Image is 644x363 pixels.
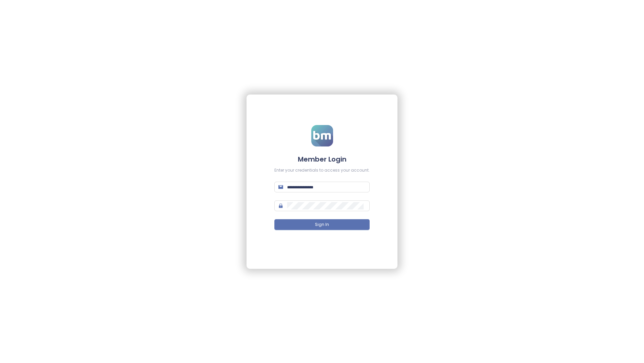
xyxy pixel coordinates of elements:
[274,155,370,164] h4: Member Login
[311,125,333,146] img: logo
[274,219,370,230] button: Sign In
[278,203,283,208] span: lock
[278,185,283,189] span: mail
[274,167,370,174] div: Enter your credentials to access your account.
[315,222,329,228] span: Sign In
